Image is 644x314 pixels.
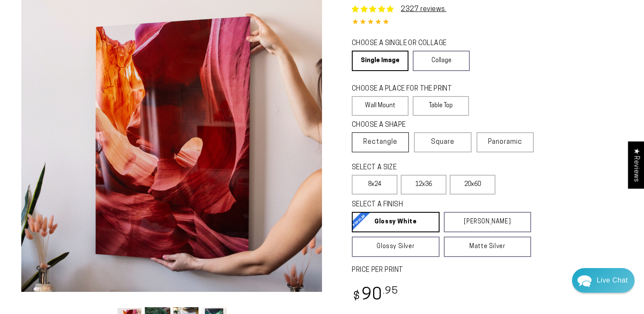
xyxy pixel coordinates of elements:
label: Table Top [413,96,469,116]
label: PRICE PER PRINT [352,265,623,275]
a: 2327 reviews. [401,6,446,13]
label: 8x24 [352,175,397,194]
legend: CHOOSE A SHAPE [352,120,463,130]
div: Contact Us Directly [597,268,628,293]
legend: CHOOSE A PLACE FOR THE PRINT [352,84,461,94]
a: 2327 reviews. [352,4,446,14]
a: Glossy White [352,212,440,232]
sup: .95 [383,286,398,296]
div: Chat widget toggle [572,268,635,293]
a: [PERSON_NAME] [444,212,532,232]
span: $ [353,291,360,303]
label: Wall Mount [352,96,408,116]
a: Glossy Silver [352,237,440,257]
legend: CHOOSE A SINGLE OR COLLAGE [352,39,462,49]
a: Collage [413,51,469,71]
span: Rectangle [363,137,397,147]
a: Single Image [352,51,408,71]
span: Panoramic [488,139,522,146]
bdi: 90 [352,287,398,304]
div: 4.85 out of 5.0 stars [352,17,623,29]
a: Matte Silver [444,237,532,257]
legend: SELECT A FINISH [352,200,511,210]
legend: SELECT A SIZE [352,163,467,173]
label: 20x60 [450,175,495,194]
div: Click to open Judge.me floating reviews tab [628,141,644,188]
label: 12x36 [401,175,446,194]
span: Square [431,137,454,147]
